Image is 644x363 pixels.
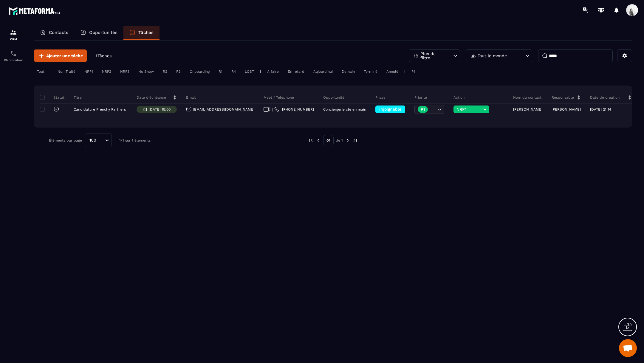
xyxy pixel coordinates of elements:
p: Titre [74,95,82,100]
a: [PHONE_NUMBER] [274,107,314,112]
div: Search for option [85,134,112,147]
p: [DATE] 15:00 [149,107,171,111]
p: Candidature Frenchy Partners [74,107,126,111]
div: À faire [264,68,282,75]
span: injoignable [379,107,401,111]
p: Conciergerie clé en main [323,107,366,111]
p: 01 [323,135,334,146]
div: Onboarding [187,68,213,75]
img: scheduler [10,50,17,57]
a: Opportunités [74,26,123,40]
p: Nom du contact [513,95,541,100]
div: Tout [34,68,47,75]
a: schedulerschedulerPlanificateur [1,45,25,66]
div: En retard [285,68,307,75]
p: Tâches [138,30,154,35]
div: R1 [216,68,225,75]
p: Planificateur [1,58,25,62]
p: Statut [41,95,64,100]
div: R3 [173,68,184,75]
div: Demain [339,68,358,75]
div: R4 [228,68,239,75]
p: Phase [375,95,386,100]
input: Search for option [98,137,103,144]
span: | [272,107,273,112]
div: R2 [160,68,170,75]
p: de 1 [336,138,343,143]
div: LOST [242,68,257,75]
div: Ouvrir le chat [619,339,637,357]
a: Contacts [34,26,74,40]
div: Terminé [361,68,380,75]
div: Non Traité [55,68,78,75]
a: Tâches [123,26,160,40]
p: Date d’échéance [137,95,166,100]
span: NRP1 [456,107,482,112]
p: | [260,69,261,74]
p: Tout le monde [478,54,507,58]
a: formationformationCRM [1,24,25,45]
div: NRP3 [117,68,132,75]
p: 1 [96,53,112,59]
img: logo [8,5,62,16]
div: P1 [408,68,418,75]
div: Aujourd'hui [310,68,336,75]
p: CRM [1,38,25,41]
div: Annulé [383,68,401,75]
p: | [50,69,52,74]
div: NRP2 [99,68,114,75]
p: 1-1 sur 1 éléments [119,138,151,142]
span: 100 [87,137,98,144]
div: No Show [135,68,157,75]
span: Tâches [97,53,112,58]
span: Ajouter une tâche [46,53,83,59]
button: Ajouter une tâche [34,49,87,62]
p: | [404,69,405,74]
img: next [345,138,350,143]
p: Priorité [414,95,427,100]
p: Éléments par page [49,138,82,142]
p: Opportunité [323,95,344,100]
img: next [352,138,358,143]
div: NRP1 [81,68,96,75]
p: [DATE] 21:14 [590,107,611,111]
img: prev [316,138,321,143]
img: formation [10,29,17,36]
p: [PERSON_NAME] [513,107,542,111]
p: Plus de filtre [420,52,447,60]
p: Opportunités [89,30,117,35]
p: Email [186,95,196,100]
p: Meet / Téléphone [264,95,294,100]
p: Action [453,95,465,100]
p: Responsable [552,95,574,100]
p: P1 [421,107,425,111]
img: prev [308,138,314,143]
p: Date de création [590,95,620,100]
p: Contacts [49,30,68,35]
p: [PERSON_NAME] [552,107,581,111]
